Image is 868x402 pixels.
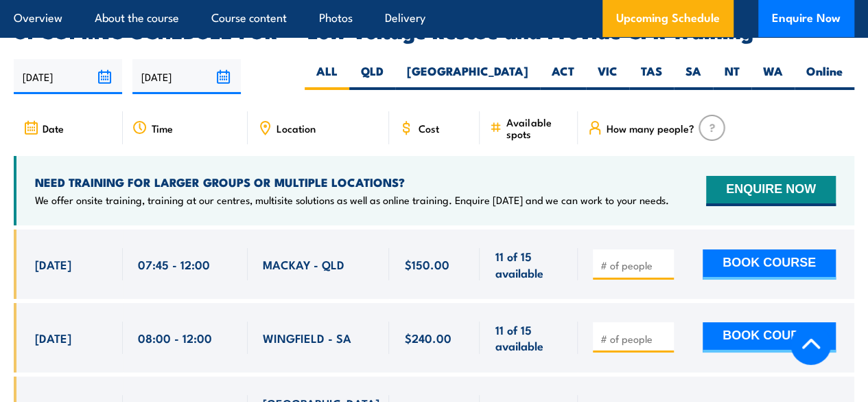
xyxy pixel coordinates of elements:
label: WA [751,63,795,90]
span: [DATE] [35,256,71,272]
label: [GEOGRAPHIC_DATA] [395,63,540,90]
label: ALL [305,63,349,90]
input: To date [132,59,241,94]
button: ENQUIRE NOW [706,176,836,206]
span: MACKAY - QLD [263,256,344,272]
h4: NEED TRAINING FOR LARGER GROUPS OR MULTIPLE LOCATIONS? [35,175,669,190]
span: 11 of 15 available [495,322,563,354]
span: 11 of 15 available [495,248,563,280]
span: Date [43,122,64,134]
label: NT [713,63,751,90]
span: Available spots [506,116,568,139]
span: 07:45 - 12:00 [138,256,210,272]
span: How many people? [607,122,694,134]
button: BOOK COURSE [703,322,836,353]
span: Cost [418,122,438,134]
input: From date [14,59,122,94]
span: $150.00 [404,256,449,272]
input: # of people [600,258,669,272]
span: [DATE] [35,330,71,346]
button: BOOK COURSE [703,249,836,280]
span: Location [277,122,316,134]
span: 08:00 - 12:00 [138,330,212,346]
label: Online [795,63,854,90]
p: We offer onsite training, training at our centres, multisite solutions as well as online training... [35,193,669,207]
label: VIC [586,63,629,90]
span: $240.00 [404,330,451,346]
label: QLD [349,63,395,90]
label: TAS [629,63,674,90]
label: SA [674,63,713,90]
h2: UPCOMING SCHEDULE FOR - "Low Voltage Rescue and Provide CPR Training" [14,21,854,39]
label: ACT [540,63,586,90]
span: WINGFIELD - SA [263,330,351,346]
span: Time [152,122,173,134]
input: # of people [600,332,669,346]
